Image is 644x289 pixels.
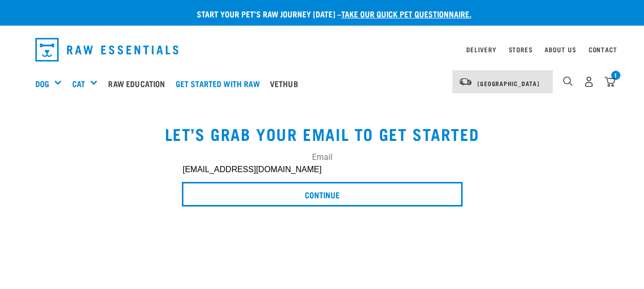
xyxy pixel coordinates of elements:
a: Contact [589,48,617,51]
img: home-icon@2x.png [605,76,615,87]
a: Dog [35,77,49,90]
a: take our quick pet questionnaire. [341,11,471,16]
img: user.png [584,76,594,87]
span: [GEOGRAPHIC_DATA] [477,81,539,85]
a: About Us [545,48,576,51]
a: Stores [509,48,533,51]
img: home-icon-1@2x.png [563,76,573,86]
label: Email [312,152,333,162]
a: Delivery [466,48,496,51]
input: Continue [182,182,463,207]
img: Raw Essentials Logo [35,38,179,61]
img: van-moving.png [459,77,472,87]
input: email@site.com [182,164,463,175]
a: Get started with Raw [173,63,267,104]
a: Cat [72,77,85,90]
a: Raw Education [106,63,173,104]
a: Vethub [267,63,306,104]
h1: Let’s grab your email to get started [35,125,609,143]
div: 1 [611,71,620,80]
nav: dropdown navigation [27,34,617,66]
